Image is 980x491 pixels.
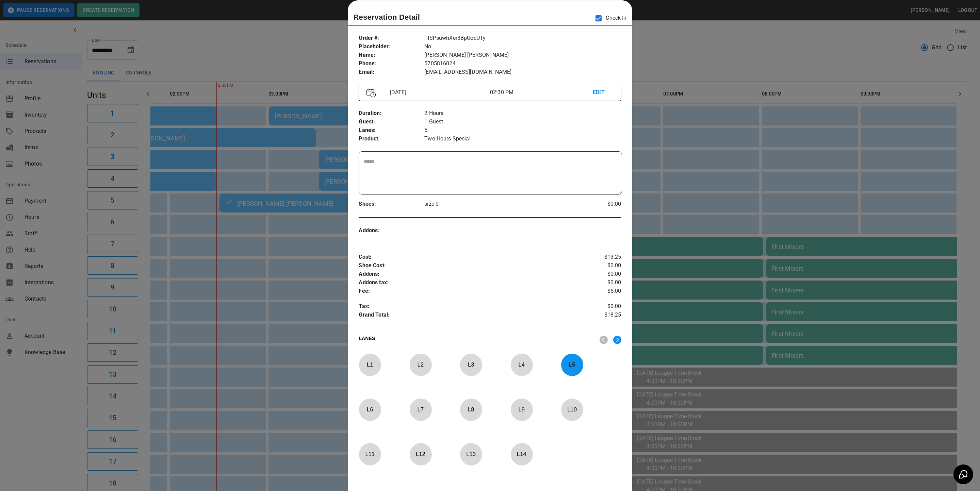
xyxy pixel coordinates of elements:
[353,12,420,23] p: Reservation Detail
[359,60,424,68] p: Phone :
[490,88,593,97] p: 02:30 PM
[424,200,577,208] p: size 0
[359,302,577,311] p: Tax :
[359,287,577,295] p: Fee :
[409,402,432,418] p: L 7
[577,311,621,321] p: $18.25
[577,278,621,287] p: $0.00
[409,446,432,462] p: L 12
[359,311,577,321] p: Grand Total :
[366,88,376,98] img: Vector
[510,357,533,373] p: L 4
[591,11,626,26] p: Check In
[510,402,533,418] p: L 9
[561,357,583,373] p: L 5
[424,60,621,68] p: 5705816024
[424,126,621,135] p: 5
[359,253,577,261] p: Cost :
[424,118,621,126] p: 1 Guest
[359,261,577,270] p: Shoe Cost :
[613,336,621,344] img: right.svg
[359,335,594,344] p: LANES
[359,278,577,287] p: Addons tax :
[424,135,621,143] p: Two Hours Special
[424,34,621,43] p: TISPsuwhXer3BpUocUTy
[359,270,577,278] p: Addons :
[359,446,381,462] p: L 11
[359,226,424,235] p: Addons :
[359,51,424,60] p: Name :
[409,357,432,373] p: L 2
[577,302,621,311] p: $0.00
[359,126,424,135] p: Lanes :
[359,68,424,77] p: Email :
[387,88,490,97] p: [DATE]
[460,402,482,418] p: L 8
[359,402,381,418] p: L 6
[359,34,424,43] p: Order # :
[577,270,621,278] p: $0.00
[577,287,621,295] p: $5.00
[510,446,533,462] p: L 14
[600,336,608,344] img: nav_left.svg
[460,446,482,462] p: L 13
[359,118,424,126] p: Guest :
[359,200,424,208] p: Shoes :
[424,51,621,60] p: [PERSON_NAME] [PERSON_NAME]
[577,200,621,208] p: $0.00
[359,135,424,143] p: Product :
[359,43,424,51] p: Placeholder :
[577,253,621,261] p: $13.25
[424,109,621,118] p: 2 Hours
[359,109,424,118] p: Duration :
[593,88,613,97] p: EDIT
[561,402,583,418] p: L 10
[359,357,381,373] p: L 1
[424,43,621,51] p: No
[424,68,621,77] p: [EMAIL_ADDRESS][DOMAIN_NAME]
[577,261,621,270] p: $0.00
[460,357,482,373] p: L 3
